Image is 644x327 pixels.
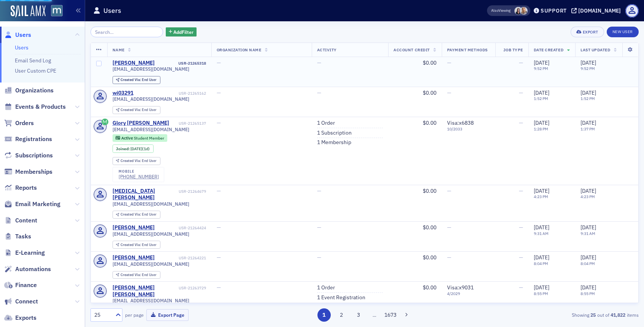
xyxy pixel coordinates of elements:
[589,311,597,318] strong: 25
[113,261,189,267] span: [EMAIL_ADDRESS][DOMAIN_NAME]
[534,254,549,261] span: [DATE]
[4,184,37,192] a: Reports
[15,31,31,39] span: Users
[121,212,142,217] span: Created Via :
[534,66,548,71] time: 9:52 PM
[423,59,436,66] span: $0.00
[15,297,38,306] span: Connect
[217,47,262,52] span: Organization Name
[447,284,474,291] span: Visa : x9031
[121,272,142,277] span: Created Via :
[130,146,150,151] div: (1d)
[317,59,321,66] span: —
[534,187,549,194] span: [DATE]
[156,61,206,66] div: USR-21265318
[352,308,365,322] button: 3
[121,108,157,112] div: End User
[317,187,321,194] span: —
[121,243,157,247] div: End User
[578,7,621,14] div: [DOMAIN_NAME]
[116,146,130,151] span: Joined :
[335,308,348,322] button: 2
[15,86,54,95] span: Organizations
[4,216,37,225] a: Content
[317,224,321,231] span: —
[491,8,498,13] div: Also
[121,158,142,163] span: Created Via :
[113,76,160,84] div: Created Via: End User
[4,297,38,306] a: Connect
[15,151,53,160] span: Subscriptions
[571,27,604,37] button: Export
[519,89,523,96] span: —
[113,231,189,237] span: [EMAIL_ADDRESS][DOMAIN_NAME]
[94,311,111,319] div: 25
[423,187,436,194] span: $0.00
[4,265,51,273] a: Automations
[581,187,596,194] span: [DATE]
[423,119,436,126] span: $0.00
[581,66,595,71] time: 9:52 PM
[393,47,430,52] span: Account Credit
[534,47,563,52] span: Date Created
[156,256,206,260] div: USR-21264221
[113,224,155,231] a: [PERSON_NAME]
[121,213,157,217] div: End User
[581,126,595,132] time: 1:37 PM
[113,120,169,127] a: Glory [PERSON_NAME]
[113,254,155,261] a: [PERSON_NAME]
[121,78,157,82] div: End User
[581,119,596,126] span: [DATE]
[514,7,522,15] span: Kelly Brown
[581,96,595,101] time: 1:52 PM
[447,59,451,66] span: —
[121,107,142,112] span: Created Via :
[166,27,197,37] button: AddFilter
[317,47,337,52] span: Activity
[607,27,639,37] a: New User
[116,136,164,141] a: Active Student Member
[113,188,177,201] a: [MEDICAL_DATA][PERSON_NAME]
[423,224,436,231] span: $0.00
[384,308,397,322] button: 1673
[15,67,56,74] a: User Custom CPE
[146,309,189,321] button: Export Page
[15,44,29,51] a: Users
[113,201,189,207] span: [EMAIL_ADDRESS][DOMAIN_NAME]
[447,119,474,126] span: Visa : x6838
[369,311,380,318] span: …
[534,126,548,132] time: 1:28 PM
[217,254,221,261] span: —
[534,231,549,236] time: 9:31 AM
[113,47,125,52] span: Name
[447,187,451,194] span: —
[534,194,548,199] time: 4:23 PM
[179,286,206,290] div: USR-21263729
[15,103,66,111] span: Events & Products
[15,119,34,127] span: Orders
[113,60,155,67] a: [PERSON_NAME]
[519,119,523,126] span: —
[581,284,596,291] span: [DATE]
[423,254,436,261] span: $0.00
[119,174,159,179] div: [PHONE_NUMBER]
[113,241,160,249] div: Created Via: End User
[534,284,549,291] span: [DATE]
[534,59,549,66] span: [DATE]
[4,232,31,241] a: Tasks
[217,224,221,231] span: —
[121,242,142,247] span: Created Via :
[423,89,436,96] span: $0.00
[447,291,490,296] span: 4 / 2029
[491,8,511,13] span: Viewing
[534,96,548,101] time: 1:52 PM
[135,91,206,96] div: USR-21265162
[173,29,194,35] span: Add Filter
[121,159,157,163] div: End User
[520,7,528,15] span: Emily Trott
[423,284,436,291] span: $0.00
